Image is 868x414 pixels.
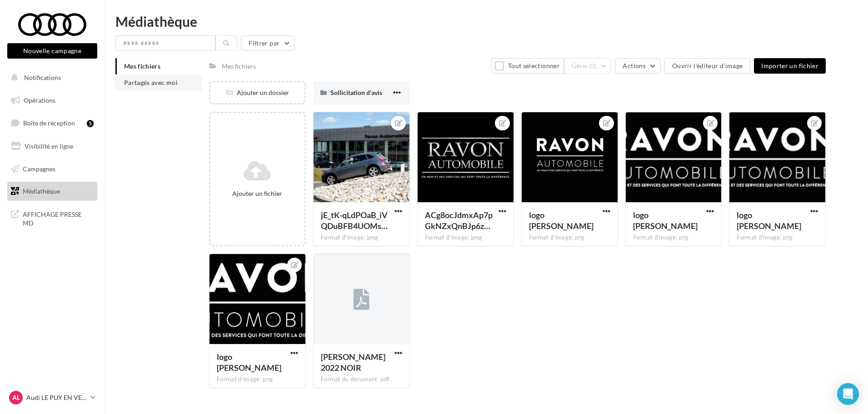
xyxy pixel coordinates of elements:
a: AL Audi LE PUY EN VELAY [7,389,97,406]
span: RAVON 2022 NOIR [321,352,385,373]
p: Audi LE PUY EN VELAY [26,393,87,402]
a: Opérations [5,91,99,110]
span: Mes fichiers [124,62,160,70]
div: Format d'image: jpeg [321,234,402,242]
span: logo RAVON [633,210,698,231]
span: Visibilité en ligne [25,142,73,150]
button: Actions [615,58,660,74]
div: Format d'image: jpeg [425,234,506,242]
span: Partagés avec moi [124,79,178,86]
div: Ajouter un dossier [210,88,304,97]
span: AL [12,393,20,402]
span: AFFICHAGE PRESSE MD [23,208,94,228]
div: Format d'image: png [529,234,610,242]
span: logo RAVON [217,352,281,373]
span: jE_tK-qLdPOaB_iVQDuBFB4UOMszpQpiymrmwhhK-VZlF0VCA9BnsDuT2F9PuVmPhidHn4zBRQT-ogPSYg=s0 [321,210,388,231]
div: Format du document: pdf [321,375,402,384]
div: Open Intercom Messenger [837,383,859,405]
a: Médiathèque [5,182,99,201]
span: Notifications [24,74,61,81]
span: Sollicitation d'avis [330,89,382,96]
a: Campagnes [5,160,99,179]
div: Mes fichiers [222,62,256,71]
span: Actions [623,62,645,70]
span: (0) [589,62,597,70]
button: Gérer(0) [564,58,612,74]
button: Importer un fichier [754,58,826,74]
span: Médiathèque [23,187,60,195]
span: logo RAVON [737,210,801,231]
a: Visibilité en ligne [5,137,99,156]
div: 5 [87,120,94,127]
div: Format d'image: png [633,234,714,242]
button: Tout sélectionner [491,58,564,74]
span: Campagnes [23,165,55,172]
div: Format d'image: png [737,234,818,242]
a: Boîte de réception5 [5,113,99,133]
span: Opérations [24,96,55,104]
span: ACg8ocJdmxAp7pGkNZxQnBJp6zYnLnH2zqP9kkLrTQ1RyJ2IIeFyrLo8 [425,210,493,231]
div: Ajouter un fichier [214,189,301,198]
button: Filtrer par [241,35,294,51]
a: AFFICHAGE PRESSE MD [5,205,99,231]
button: Nouvelle campagne [7,43,97,59]
button: Notifications [5,68,95,87]
span: Importer un fichier [761,62,818,70]
span: logo RAVON [529,210,594,231]
button: Ouvrir l'éditeur d'image [664,58,750,74]
div: Format d'image: png [217,375,298,384]
span: Boîte de réception [23,119,75,127]
div: Médiathèque [115,15,857,28]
